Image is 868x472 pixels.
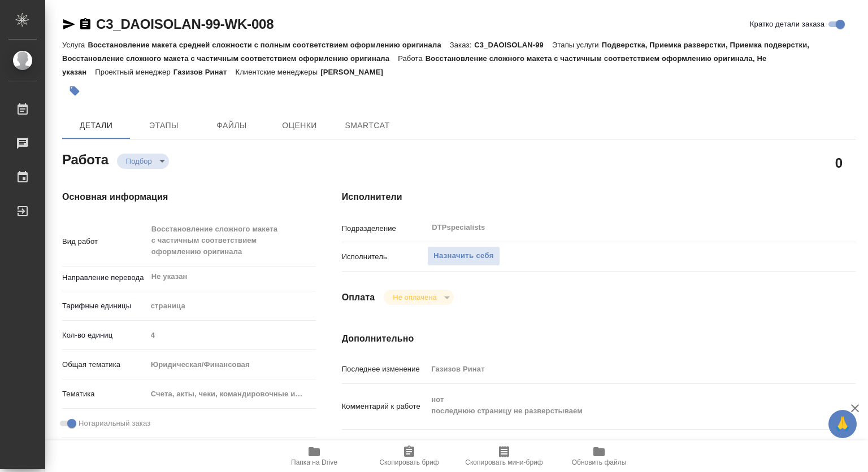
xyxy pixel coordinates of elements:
[62,330,147,341] p: Кол-во единиц
[62,78,87,103] button: Добавить тэг
[572,458,627,466] span: Обновить файлы
[340,119,394,133] span: SmartCat
[474,41,552,49] p: C3_DAOISOLAN-99
[320,68,392,76] p: [PERSON_NAME]
[342,401,428,412] p: Комментарий к работе
[123,156,155,166] button: Подбор
[272,119,327,133] span: Оценки
[62,272,147,283] p: Направление перевода
[835,153,843,172] h2: 0
[427,436,813,455] textarea: /Clients/Дау_ Изолан/Orders/C3_DAOISOLAN-99/DTP/C3_DAOISOLAN-99-WK-008
[62,359,147,370] p: Общая тематика
[342,332,856,346] h4: Дополнительно
[450,41,474,49] p: Заказ:
[235,68,320,76] p: Клиентские менеджеры
[342,251,428,263] p: Исполнитель
[95,68,173,76] p: Проектный менеджер
[62,190,297,204] h4: Основная информация
[457,440,552,472] button: Скопировать мини-бриф
[833,412,852,436] span: 🙏
[79,18,92,31] button: Скопировать ссылку
[62,236,147,247] p: Вид работ
[147,384,316,404] div: Счета, акты, чеки, командировочные и таможенные документы
[62,388,147,400] p: Тематика
[427,361,813,377] input: Пустое поле
[552,440,646,472] button: Обновить файлы
[342,190,856,204] h4: Исполнители
[389,292,440,302] button: Не оплачена
[96,16,274,32] a: C3_DAOISOLAN-99-WK-008
[398,54,426,63] p: Работа
[205,119,259,133] span: Файлы
[88,41,449,49] p: Восстановление макета средней сложности с полным соответствием оформлению оригинала
[342,223,428,234] p: Подразделение
[62,41,88,49] p: Услуга
[384,290,453,305] div: Подбор
[62,148,108,169] h2: Работа
[79,418,150,429] span: Нотариальный заказ
[427,246,500,266] button: Назначить себя
[291,458,337,466] span: Папка на Drive
[147,327,316,343] input: Пустое поле
[552,41,602,49] p: Этапы услуги
[173,68,236,76] p: Газизов Ринат
[62,300,147,312] p: Тарифные единицы
[69,119,123,133] span: Детали
[427,390,813,421] textarea: нот последнюю страницу не разверстываем
[465,458,542,466] span: Скопировать мини-бриф
[342,291,375,304] h4: Оплата
[62,18,76,31] button: Скопировать ссылку для ЯМессенджера
[362,440,457,472] button: Скопировать бриф
[117,154,169,169] div: Подбор
[750,19,824,30] span: Кратко детали заказа
[433,250,493,263] span: Назначить себя
[379,458,439,466] span: Скопировать бриф
[828,410,857,438] button: 🙏
[342,364,428,375] p: Последнее изменение
[137,119,191,133] span: Этапы
[147,355,316,374] div: Юридическая/Финансовая
[267,440,362,472] button: Папка на Drive
[147,296,316,316] div: страница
